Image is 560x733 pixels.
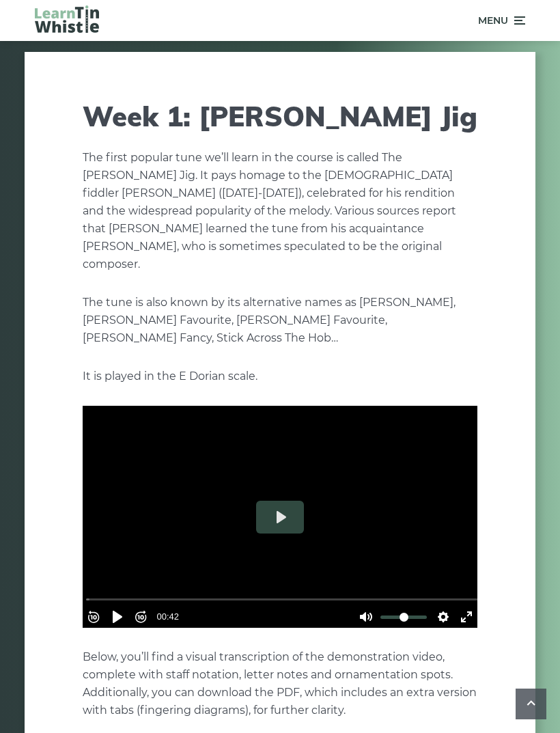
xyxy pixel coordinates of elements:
p: The tune is also known by its alternative names as [PERSON_NAME], [PERSON_NAME] Favourite, [PERSO... [83,294,477,347]
img: LearnTinWhistle.com [35,5,99,33]
h1: Week 1: [PERSON_NAME] Jig [83,100,477,133]
p: The first popular tune we’ll learn in the course is called The [PERSON_NAME] Jig. It pays homage ... [83,149,477,273]
p: Below, you’ll find a visual transcription of the demonstration video, complete with staff notatio... [83,648,477,719]
span: Menu [478,3,508,38]
p: It is played in the E Dorian scale. [83,368,477,385]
